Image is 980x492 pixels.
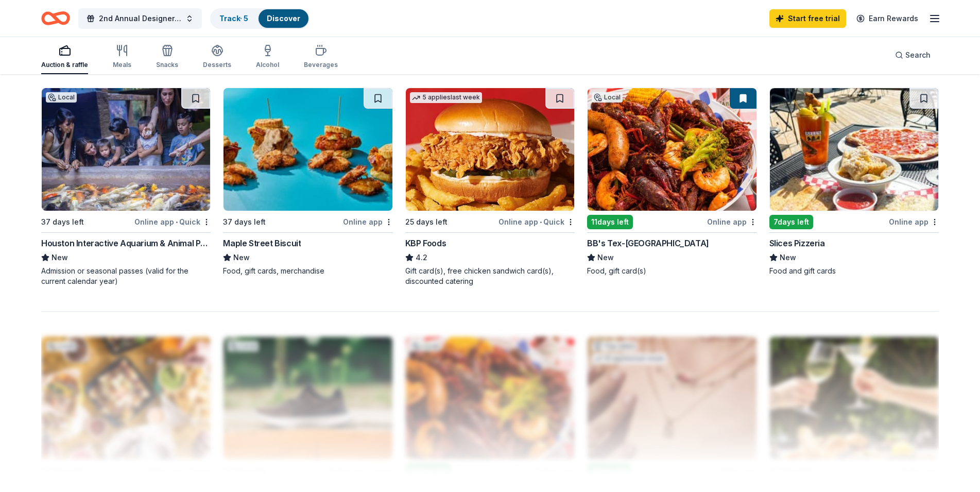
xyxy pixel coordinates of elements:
[769,237,825,249] div: Slices Pizzeria
[99,12,181,25] span: 2nd Annual Designer Purse Bingo
[592,92,623,103] div: Local
[587,215,633,229] div: 11 days left
[304,61,338,69] div: Beverages
[113,61,131,69] div: Meals
[405,266,575,286] div: Gift card(s), free chicken sandwich card(s), discounted catering
[42,88,210,211] img: Image for Houston Interactive Aquarium & Animal Preserve
[51,251,68,264] span: New
[41,266,211,286] div: Admission or seasonal passes (valid for the current calendar year)
[176,218,178,226] span: •
[41,88,211,286] a: Image for Houston Interactive Aquarium & Animal PreserveLocal37 days leftOnline app•QuickHouston ...
[769,88,939,276] a: Image for Slices Pizzeria7days leftOnline appSlices PizzeriaNewFood and gift cards
[41,61,88,69] div: Auction & raffle
[233,251,250,264] span: New
[850,9,924,28] a: Earn Rewards
[887,45,939,65] button: Search
[498,215,575,228] div: Online app Quick
[587,88,757,276] a: Image for BB's Tex-OrleansLocal11days leftOnline appBB's Tex-[GEOGRAPHIC_DATA]NewFood, gift card(s)
[210,8,310,29] button: Track· 5Discover
[905,49,931,61] span: Search
[707,215,757,228] div: Online app
[41,40,88,74] button: Auction & raffle
[588,88,756,211] img: Image for BB's Tex-Orleans
[223,216,266,228] div: 37 days left
[405,216,448,228] div: 25 days left
[780,251,796,264] span: New
[889,215,939,228] div: Online app
[203,40,231,74] button: Desserts
[41,237,211,249] div: Houston Interactive Aquarium & Animal Preserve
[587,266,757,276] div: Food, gift card(s)
[587,237,709,249] div: BB's Tex-[GEOGRAPHIC_DATA]
[223,88,392,211] img: Image for Maple Street Biscuit
[405,237,446,249] div: KBP Foods
[405,88,575,286] a: Image for KBP Foods5 applieslast week25 days leftOnline app•QuickKBP Foods4.2Gift card(s), free c...
[304,40,338,74] button: Beverages
[78,8,202,29] button: 2nd Annual Designer Purse Bingo
[223,88,392,276] a: Image for Maple Street Biscuit37 days leftOnline appMaple Street BiscuitNewFood, gift cards, merc...
[343,215,393,228] div: Online app
[770,88,938,211] img: Image for Slices Pizzeria
[406,88,574,211] img: Image for KBP Foods
[41,6,70,30] a: Home
[41,216,84,228] div: 37 days left
[46,92,77,103] div: Local
[134,215,211,228] div: Online app Quick
[769,215,813,229] div: 7 days left
[540,218,542,226] span: •
[267,14,300,23] a: Discover
[597,251,614,264] span: New
[256,40,279,74] button: Alcohol
[410,92,482,103] div: 5 applies last week
[223,266,392,276] div: Food, gift cards, merchandise
[416,251,427,264] span: 4.2
[156,40,178,74] button: Snacks
[203,61,231,69] div: Desserts
[156,61,178,69] div: Snacks
[223,237,301,249] div: Maple Street Biscuit
[113,40,131,74] button: Meals
[256,61,279,69] div: Alcohol
[769,266,939,276] div: Food and gift cards
[219,14,248,23] a: Track· 5
[769,9,846,28] a: Start free trial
